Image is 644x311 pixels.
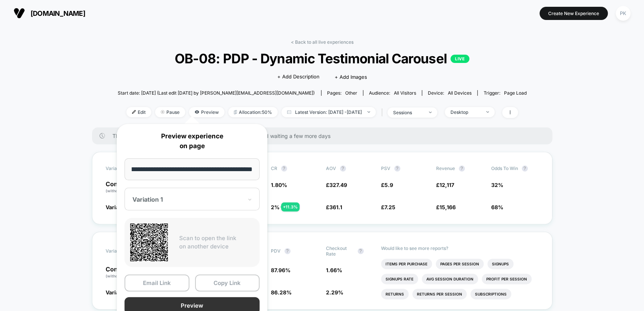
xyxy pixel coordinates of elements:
span: Odds to Win [491,165,533,172]
button: PK [613,6,633,21]
img: end [486,111,489,113]
span: 2 % [271,204,280,210]
img: Visually logo [14,8,25,19]
span: 86.28 % [271,289,292,296]
span: other [345,90,357,96]
span: £ [381,182,393,188]
span: £ [326,204,342,210]
p: Control [106,266,153,279]
span: All Visitors [394,90,416,96]
li: Signups [487,259,513,269]
span: Device: [422,90,477,96]
button: ? [340,165,346,172]
span: + Add Description [277,73,320,81]
span: Variation 1 [106,289,132,296]
p: LIVE [450,55,469,63]
span: 1.66 % [326,267,342,273]
button: Copy Link [195,274,260,291]
img: rebalance [234,110,237,114]
span: Edit [126,107,151,117]
span: 361.1 [329,204,342,210]
button: ? [522,165,528,172]
li: Profit Per Session [482,274,532,284]
span: Preview [189,107,224,117]
span: £ [436,182,454,188]
span: 68% [491,204,503,210]
div: + 11.3 % [281,202,300,211]
span: (without changes) [106,274,140,278]
span: 15,166 [440,204,456,210]
li: Returns [381,289,409,299]
span: Page Load [504,90,526,96]
span: 327.49 [329,182,347,188]
p: Scan to open the link on another device [179,234,254,251]
span: £ [326,182,347,188]
div: PK [616,6,630,21]
span: 2.29 % [326,289,343,296]
p: Preview experience on page [124,132,260,151]
p: Control [106,181,153,194]
div: sessions [393,110,423,115]
span: PSV [381,165,390,171]
div: Audience: [369,90,416,96]
span: Variation [106,245,147,257]
a: < Back to all live experiences [291,39,354,45]
span: 1.80 % [271,182,287,188]
span: 5.9 [384,182,393,188]
img: end [367,111,370,113]
button: ? [284,248,290,254]
button: ? [394,165,400,172]
span: 7.25 [384,204,395,210]
li: Avg Session Duration [422,274,478,284]
span: PDV [271,248,281,254]
span: (without changes) [106,188,140,193]
span: 32% [491,182,503,188]
li: Signups Rate [381,274,418,284]
span: 87.96 % [271,267,290,273]
span: OB-08: PDP - Dynamic Testimonial Carousel [138,51,506,66]
span: Start date: [DATE] (Last edit [DATE] by [PERSON_NAME][EMAIL_ADDRESS][DOMAIN_NAME]) [118,90,315,96]
button: ? [459,165,465,172]
span: Variation [106,165,147,172]
span: Checkout Rate [326,245,354,257]
span: | [380,107,387,118]
img: end [161,110,164,114]
button: [DOMAIN_NAME] [11,7,88,19]
div: Desktop [450,109,481,115]
img: edit [132,110,136,114]
img: calendar [287,110,291,114]
span: + Add Images [335,74,367,80]
div: Pages: [327,90,357,96]
span: £ [436,204,456,210]
span: £ [381,204,395,210]
span: Pause [155,107,185,117]
span: Latest Version: [DATE] - [DATE] [281,107,376,117]
button: ? [281,165,287,172]
li: Returns Per Session [412,289,467,299]
li: Items Per Purchase [381,259,432,269]
span: Revenue [436,165,455,171]
button: Email Link [124,274,189,291]
li: Pages Per Session [436,259,484,269]
span: [DOMAIN_NAME] [31,9,85,17]
button: Create New Experience [539,7,608,20]
span: Variation 1 [106,204,132,210]
button: ? [358,248,364,254]
span: There are still no statistically significant results. We recommend waiting a few more days [112,133,537,139]
p: Would like to see more reports? [381,245,539,251]
img: end [429,112,432,113]
li: Subscriptions [470,289,511,299]
span: AOV [326,165,336,171]
span: all devices [448,90,472,96]
span: Allocation: 50% [228,107,278,117]
span: 12,117 [440,182,454,188]
div: Trigger: [483,90,526,96]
